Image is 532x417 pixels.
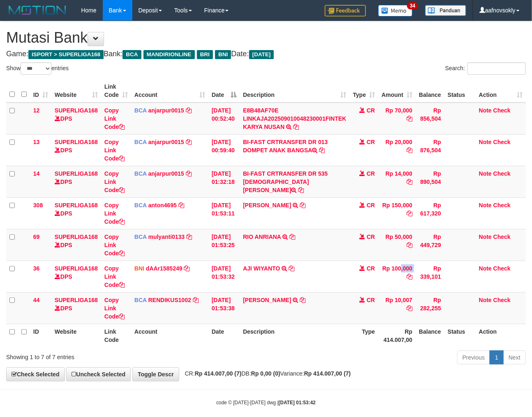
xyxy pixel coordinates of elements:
a: [PERSON_NAME] [243,297,291,303]
span: 13 [33,139,40,145]
td: Rp 50,000 [378,229,416,261]
span: CR [367,297,375,303]
td: [DATE] 00:59:40 [208,134,240,166]
span: BCA [134,234,147,240]
a: Copy Link Code [104,202,125,225]
span: 69 [33,234,40,240]
span: BRI [197,50,213,59]
a: Toggle Descr [132,367,179,381]
a: Copy anjarpur0015 to clipboard [186,170,192,177]
a: Copy RUDI SETIAWAN to clipboard [300,202,305,208]
th: Account [131,324,208,347]
a: Check [493,265,511,272]
a: SUPERLIGA168 [55,107,98,114]
th: Link Code [101,324,131,347]
a: SUPERLIGA168 [55,202,98,208]
a: Copy RIO ANRIANA to clipboard [289,234,295,240]
span: 36 [33,265,40,272]
th: Website: activate to sort column ascending [51,79,101,103]
a: Copy Link Code [104,234,125,257]
td: [DATE] 01:32:18 [208,166,240,197]
span: CR [367,139,375,145]
a: Copy Rp 70,000 to clipboard [407,115,412,122]
th: ID [30,324,51,347]
span: CR [367,234,375,240]
a: Copy Rp 150,000 to clipboard [407,210,412,217]
span: CR [367,170,375,177]
a: Copy Rp 14,000 to clipboard [407,179,412,185]
td: Rp 856,504 [416,103,444,135]
span: MANDIRIONLINE [143,50,195,59]
img: MOTION_logo.png [6,4,69,16]
td: [DATE] 01:53:25 [208,229,240,261]
a: Copy BI-FAST CRTRANSFER DR 013 DOMPET ANAK BANGSA to clipboard [319,147,325,154]
a: Check [493,139,511,145]
th: Website [51,324,101,347]
div: Showing 1 to 7 of 7 entries [6,350,215,361]
a: Copy anton4695 to clipboard [178,202,184,208]
td: Rp 150,000 [378,197,416,229]
a: Copy Link Code [104,170,125,193]
span: 308 [33,202,43,208]
a: Check [493,297,511,303]
a: RENDIKUS1002 [148,297,191,303]
a: Note [479,170,492,177]
a: E8B48AF70E LINKAJA202509010048230001FINTEK KARYA NUSAN [243,107,346,130]
th: Type [349,324,378,347]
a: mulyanti0133 [148,234,185,240]
a: AJI WIYANTO [243,265,280,272]
span: 14 [33,170,40,177]
th: Description [240,324,349,347]
img: Button%20Memo.svg [378,5,413,16]
a: Note [479,107,492,114]
th: ID: activate to sort column ascending [30,79,51,103]
a: Note [479,297,492,303]
td: Rp 10,007 [378,292,416,324]
a: Copy Link Code [104,297,125,320]
th: Rp 414.007,00 [378,324,416,347]
td: [DATE] 01:53:38 [208,292,240,324]
img: panduan.png [425,5,466,16]
th: Status [444,324,476,347]
strong: [DATE] 01:53:42 [279,400,316,406]
a: dAAr1585249 [146,265,183,272]
span: BCA [134,297,147,303]
a: Check [493,170,511,177]
span: CR: DB: Variance: [181,370,351,377]
span: BCA [123,50,141,59]
th: Status [444,79,476,103]
td: Rp 449,729 [416,229,444,261]
span: BCA [134,170,147,177]
span: 12 [33,107,40,114]
a: Copy BI-FAST CRTRANSFER DR 535 MUHAMMAD ICHSAN BA to clipboard [298,187,304,193]
th: Account: activate to sort column ascending [131,79,208,103]
span: CR [367,107,375,114]
td: Rp 70,000 [378,103,416,135]
th: Description: activate to sort column ascending [240,79,349,103]
span: ISPORT > SUPERLIGA168 [28,50,104,59]
a: Note [479,202,492,208]
a: SUPERLIGA168 [55,234,98,240]
a: Note [479,265,492,272]
a: SUPERLIGA168 [55,265,98,272]
a: Copy Link Code [104,265,125,288]
th: Amount: activate to sort column ascending [378,79,416,103]
th: Type: activate to sort column ascending [349,79,378,103]
strong: Rp 414.007,00 (7) [304,370,351,377]
span: CR [367,202,375,208]
a: anton4695 [148,202,177,208]
a: anjarpur0015 [148,139,184,145]
a: Next [503,351,526,364]
a: Copy dAAr1585249 to clipboard [184,265,190,272]
label: Search: [445,62,526,75]
td: Rp 890,504 [416,166,444,197]
a: Copy Rp 10,007 to clipboard [407,305,412,312]
a: Copy Link Code [104,139,125,162]
a: Check [493,202,511,208]
a: Copy Link Code [104,107,125,130]
a: Copy E8B48AF70E LINKAJA202509010048230001FINTEK KARYA NUSAN to clipboard [293,124,299,130]
a: Copy RENDIKUS1002 to clipboard [193,297,199,303]
small: code © [DATE]-[DATE] dwg | [216,400,316,406]
td: DPS [51,197,101,229]
span: BCA [134,202,147,208]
